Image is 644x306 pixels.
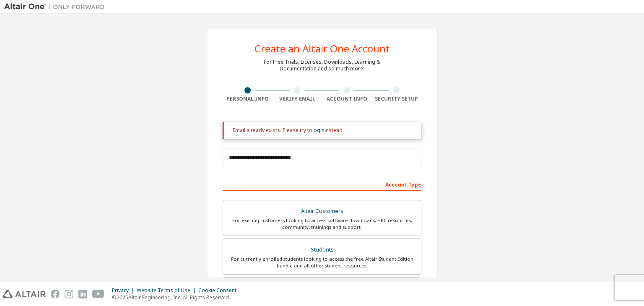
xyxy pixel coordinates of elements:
div: Email already exists. Please try to instead. [233,127,415,134]
div: For Free Trials, Licenses, Downloads, Learning & Documentation and so much more. [264,59,380,72]
div: Website Terms of Use [137,287,198,294]
div: Account Info [322,96,372,102]
div: Students [228,244,416,256]
div: Cookie Consent [198,287,241,294]
p: © 2025 Altair Engineering, Inc. All Rights Reserved. [112,294,241,301]
a: login [312,127,325,134]
img: facebook.svg [51,290,60,298]
div: For currently enrolled students looking to access the free Altair Student Edition bundle and all ... [228,256,416,269]
div: Verify Email [273,96,322,102]
div: Altair Customers [228,205,416,217]
div: Create an Altair One Account [254,44,390,54]
img: Altair One [4,3,109,11]
div: For existing customers looking to access software downloads, HPC resources, community, trainings ... [228,217,416,231]
img: instagram.svg [65,290,73,298]
div: Personal Info [223,96,273,102]
img: altair_logo.svg [3,290,46,298]
div: Account Type [223,177,421,191]
img: youtube.svg [92,290,104,298]
img: linkedin.svg [78,290,87,298]
div: Privacy [112,287,137,294]
div: Security Setup [372,96,422,102]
